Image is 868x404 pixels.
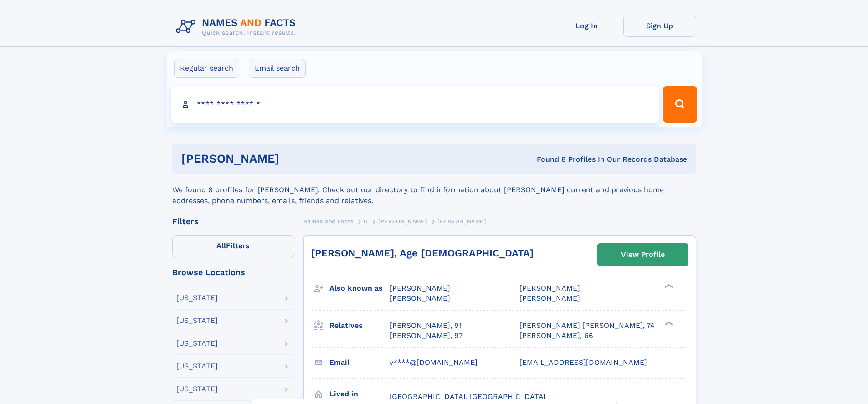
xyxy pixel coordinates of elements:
span: [PERSON_NAME] [390,294,450,302]
a: [PERSON_NAME], 97 [390,331,463,341]
div: [US_STATE] [176,385,218,393]
span: O [364,218,368,225]
label: Regular search [174,59,239,78]
span: [PERSON_NAME] [378,218,427,225]
a: View Profile [598,244,688,266]
span: [PERSON_NAME] [390,284,450,292]
div: View Profile [621,244,665,265]
div: Browse Locations [172,268,294,276]
div: ❯ [663,283,673,289]
span: [GEOGRAPHIC_DATA], [GEOGRAPHIC_DATA] [390,392,546,401]
h3: Also known as [329,281,390,296]
div: [US_STATE] [176,294,218,302]
a: [PERSON_NAME], 66 [519,331,593,341]
div: [US_STATE] [176,317,218,324]
div: [US_STATE] [176,363,218,370]
div: [US_STATE] [176,340,218,347]
a: [PERSON_NAME], 91 [390,321,462,331]
a: Sign Up [623,15,696,37]
h3: Relatives [329,318,390,333]
a: O [364,215,368,227]
a: Log In [550,15,623,37]
a: Names and Facts [303,215,354,227]
span: [EMAIL_ADDRESS][DOMAIN_NAME] [519,358,647,367]
a: [PERSON_NAME], Age [DEMOGRAPHIC_DATA] [311,247,534,259]
div: ❯ [663,320,673,326]
div: Found 8 Profiles In Our Records Database [408,154,687,164]
a: [PERSON_NAME] [378,215,427,227]
span: All [216,241,226,250]
div: We found 8 profiles for [PERSON_NAME]. Check out our directory to find information about [PERSON_... [172,174,696,206]
span: [PERSON_NAME] [437,218,486,225]
a: [PERSON_NAME] [PERSON_NAME], 74 [519,321,655,331]
button: Search Button [663,86,697,123]
h3: Lived in [329,386,390,402]
h3: Email [329,355,390,370]
div: Filters [172,217,294,225]
span: [PERSON_NAME] [519,284,580,292]
img: Logo Names and Facts [172,15,303,39]
label: Email search [249,59,306,78]
input: search input [171,86,659,123]
h1: [PERSON_NAME] [181,153,408,164]
span: [PERSON_NAME] [519,294,580,302]
label: Filters [172,235,294,257]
